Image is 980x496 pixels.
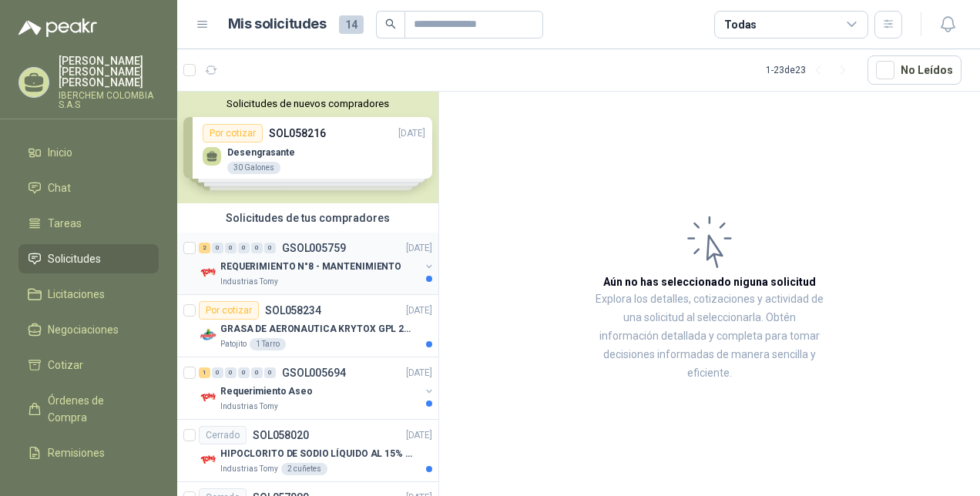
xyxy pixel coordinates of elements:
[385,18,396,29] span: search
[199,263,217,282] img: Company Logo
[199,451,217,469] img: Company Logo
[18,350,159,380] a: Cotizar
[265,305,321,316] p: SOL058234
[199,364,435,413] a: 1 0 0 0 0 0 GSOL005694[DATE] Company LogoRequerimiento AseoIndustrias Tomy
[766,58,855,82] div: 1 - 23 de 23
[199,367,210,378] div: 1
[220,384,313,399] p: Requerimiento Aseo
[603,273,816,290] h3: Aún no has seleccionado niguna solicitud
[59,55,159,88] p: [PERSON_NAME] [PERSON_NAME] [PERSON_NAME]
[264,243,276,253] div: 0
[177,420,438,482] a: CerradoSOL058020[DATE] Company LogoHIPOCLORITO DE SODIO LÍQUIDO AL 15% CONT NETO 20LIndustrias To...
[177,92,438,203] div: Solicitudes de nuevos compradoresPor cotizarSOL058216[DATE] Desengrasante30 GalonesPor cotizarSOL...
[238,243,250,253] div: 0
[220,400,278,413] p: Industrias Tomy
[199,426,247,444] div: Cerrado
[48,215,82,232] span: Tareas
[406,241,432,256] p: [DATE]
[59,91,159,109] p: IBERCHEM COLOMBIA S.A.S
[228,13,327,35] h1: Mis solicitudes
[251,243,263,253] div: 0
[225,243,237,253] div: 0
[282,243,346,253] p: GSOL005759
[406,366,432,380] p: [DATE]
[199,301,259,320] div: Por cotizar
[177,203,438,233] div: Solicitudes de tus compradores
[212,367,223,378] div: 0
[238,367,250,378] div: 0
[251,367,263,378] div: 0
[225,367,237,378] div: 0
[220,322,412,337] p: GRASA DE AERONAUTICA KRYTOX GPL 207 (SE ADJUNTA IMAGEN DE REFERENCIA)
[18,173,159,203] a: Chat
[220,447,412,461] p: HIPOCLORITO DE SODIO LÍQUIDO AL 15% CONT NETO 20L
[250,338,286,350] div: 1 Tarro
[18,386,159,432] a: Órdenes de Compra
[48,357,83,374] span: Cotizar
[18,244,159,273] a: Solicitudes
[406,303,432,318] p: [DATE]
[199,239,435,288] a: 2 0 0 0 0 0 GSOL005759[DATE] Company LogoREQUERIMIENTO N°8 - MANTENIMIENTOIndustrias Tomy
[18,138,159,167] a: Inicio
[18,438,159,468] a: Remisiones
[281,463,327,475] div: 2 cuñetes
[18,18,97,37] img: Logo peakr
[199,388,217,407] img: Company Logo
[868,55,962,85] button: No Leídos
[177,295,438,357] a: Por cotizarSOL058234[DATE] Company LogoGRASA DE AERONAUTICA KRYTOX GPL 207 (SE ADJUNTA IMAGEN DE ...
[220,463,278,475] p: Industrias Tomy
[253,430,309,441] p: SOL058020
[724,16,757,33] div: Todas
[220,260,401,274] p: REQUERIMIENTO N°8 - MANTENIMIENTO
[264,367,276,378] div: 0
[220,276,278,288] p: Industrias Tomy
[282,367,346,378] p: GSOL005694
[48,392,144,426] span: Órdenes de Compra
[48,179,71,196] span: Chat
[48,321,119,338] span: Negociaciones
[406,428,432,443] p: [DATE]
[48,250,101,267] span: Solicitudes
[220,338,247,350] p: Patojito
[212,243,223,253] div: 0
[48,286,105,303] span: Licitaciones
[593,290,826,383] p: Explora los detalles, cotizaciones y actividad de una solicitud al seleccionarla. Obtén informaci...
[18,209,159,238] a: Tareas
[48,144,72,161] span: Inicio
[339,15,364,34] span: 14
[48,444,105,461] span: Remisiones
[18,280,159,309] a: Licitaciones
[199,326,217,344] img: Company Logo
[199,243,210,253] div: 2
[18,315,159,344] a: Negociaciones
[183,98,432,109] button: Solicitudes de nuevos compradores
